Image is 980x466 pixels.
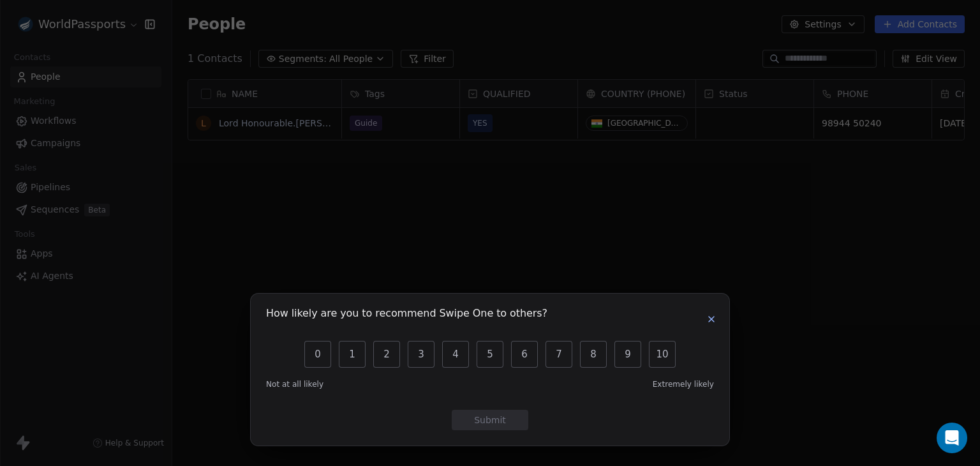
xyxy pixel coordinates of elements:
[653,379,714,389] span: Extremely likely
[511,341,538,368] button: 6
[452,410,528,430] button: Submit
[649,341,676,368] button: 10
[442,341,469,368] button: 4
[408,341,434,368] button: 3
[477,341,503,368] button: 5
[339,341,366,368] button: 1
[266,309,547,322] h1: How likely are you to recommend Swipe One to others?
[373,341,400,368] button: 2
[614,341,641,368] button: 9
[580,341,607,368] button: 8
[266,379,323,389] span: Not at all likely
[546,341,572,368] button: 7
[304,341,331,368] button: 0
